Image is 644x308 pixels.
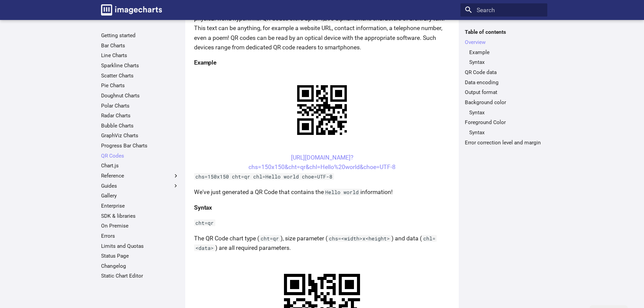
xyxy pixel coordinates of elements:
a: Limits and Quotas [101,243,179,250]
code: cht=qr [259,235,281,242]
a: Static Chart Editor [101,273,179,279]
a: Chart.js [101,162,179,169]
h4: Syntax [194,203,450,212]
nav: Background color [465,109,543,116]
a: Error correction level and margin [465,139,543,146]
a: Polar Charts [101,102,179,109]
a: Line Charts [101,52,179,59]
code: cht=qr [194,219,215,226]
label: Table of contents [460,29,547,35]
a: Scatter Charts [101,72,179,79]
a: QR Codes [101,152,179,159]
img: chart [285,73,359,147]
a: Overview [465,39,543,46]
label: Reference [101,172,179,179]
a: Foreground Color [465,119,543,126]
a: Radar Charts [101,112,179,119]
a: Bar Charts [101,42,179,49]
a: Syntax [469,109,543,116]
a: QR Code data [465,69,543,76]
nav: Foreground Color [465,129,543,136]
a: [URL][DOMAIN_NAME]?chs=150x150&cht=qr&chl=Hello%20world&choe=UTF-8 [248,154,396,170]
a: Syntax [469,129,543,136]
nav: Overview [465,49,543,66]
a: GraphViz Charts [101,132,179,139]
a: Doughnut Charts [101,92,179,99]
a: Example [469,49,543,56]
code: chs=150x150 cht=qr chl=Hello world choe=UTF-8 [194,173,334,180]
a: Pie Charts [101,82,179,89]
label: Guides [101,183,179,189]
a: Output format [465,89,543,96]
a: Enterprise [101,203,179,209]
a: Gallery [101,192,179,199]
a: On Premise [101,222,179,229]
a: Data encoding [465,79,543,86]
img: logo [101,4,162,16]
p: QR codes are a popular type of two-dimensional barcode. They are also known as hardlinks or physi... [194,4,450,52]
a: Progress Bar Charts [101,142,179,149]
input: Search [460,3,547,17]
a: Changelog [101,263,179,269]
a: Sparkline Charts [101,62,179,69]
a: Getting started [101,32,179,39]
a: Errors [101,233,179,239]
p: The QR Code chart type ( ), size parameter ( ) and data ( ) are all required parameters. [194,234,450,253]
a: Status Page [101,253,179,259]
code: Hello world [324,189,360,195]
a: Background color [465,99,543,106]
a: Image-Charts documentation [98,1,165,18]
h4: Example [194,58,450,67]
a: Bubble Charts [101,122,179,129]
a: SDK & libraries [101,213,179,219]
code: chs=<width>x<height> [328,235,391,242]
nav: Table of contents [460,29,547,146]
a: Syntax [469,59,543,66]
p: We've just generated a QR Code that contains the information! [194,187,450,197]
